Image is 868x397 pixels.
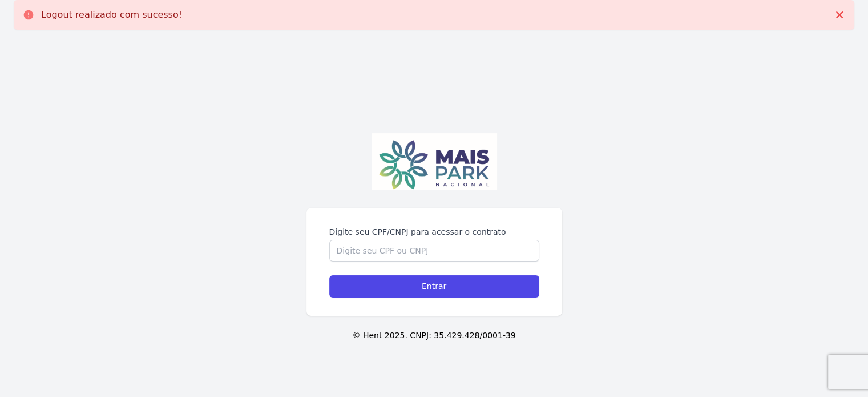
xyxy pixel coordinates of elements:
[329,226,539,238] label: Digite seu CPF/CNPJ para acessar o contrato
[329,240,539,262] input: Digite seu CPF ou CNPJ
[18,330,850,342] p: © Hent 2025. CNPJ: 35.429.428/0001-39
[372,133,497,190] img: Captura%20de%20tela%202023-02-27%20082515.png
[329,275,539,298] input: Entrar
[41,9,182,21] p: Logout realizado com sucesso!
